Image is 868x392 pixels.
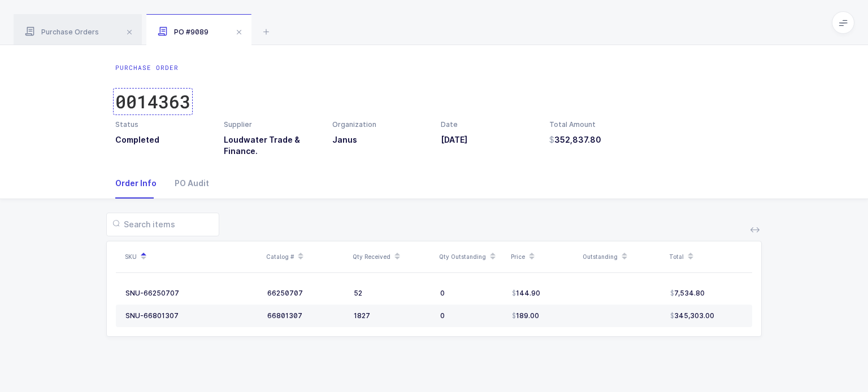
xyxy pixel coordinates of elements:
[669,247,749,266] div: Total
[224,134,319,157] h3: Loudwater Trade & Finance.
[441,120,536,130] div: Date
[125,289,179,298] div: SNU-66250707
[353,247,432,266] div: Qty Received
[332,134,427,146] h3: Janus
[670,289,705,298] span: 7,534.80
[224,120,319,130] div: Supplier
[115,120,210,130] div: Status
[267,289,345,298] div: 66250707
[670,311,714,320] span: 345,303.00
[166,168,209,199] div: PO Audit
[25,28,99,36] span: Purchase Orders
[267,311,345,320] div: 66801307
[439,247,504,266] div: Qty Outstanding
[106,213,219,236] input: Search items
[125,247,259,266] div: SKU
[512,289,540,298] span: 144.90
[440,289,503,298] div: 0
[354,289,431,298] div: 52
[115,63,190,72] div: Purchase Order
[441,134,536,146] h3: [DATE]
[354,311,431,320] div: 1827
[266,247,346,266] div: Catalog #
[549,134,601,146] span: 352,837.80
[511,247,576,266] div: Price
[583,247,662,266] div: Outstanding
[115,134,210,146] h3: Completed
[158,28,209,36] span: PO #9089
[549,120,644,130] div: Total Amount
[332,120,427,130] div: Organization
[115,168,166,199] div: Order Info
[440,311,503,320] div: 0
[125,311,179,320] div: SNU-66801307
[512,311,539,320] span: 189.00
